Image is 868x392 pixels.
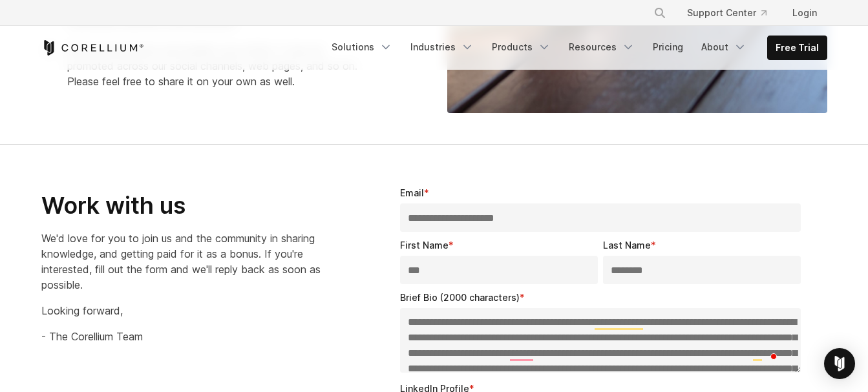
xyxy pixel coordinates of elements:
[603,240,651,251] span: Last Name
[648,1,672,25] button: Search
[768,36,827,59] a: Free Trial
[782,1,827,25] a: Login
[400,308,801,373] textarea: To enrich screen reader interactions, please activate Accessibility in Grammarly extension settings
[41,303,323,318] p: Looking forward,
[824,348,855,379] div: Open Intercom Messenger
[484,36,558,59] a: Products
[645,36,691,59] a: Pricing
[400,292,520,303] span: Brief Bio (2000 characters)
[403,36,482,59] a: Industries
[41,329,323,344] p: - The Corellium Team
[41,40,144,56] a: Corellium Home
[561,36,642,59] a: Resources
[400,240,449,251] span: First Name
[324,36,400,59] a: Solutions
[693,36,754,59] a: About
[638,1,827,25] div: Navigation Menu
[400,187,424,198] span: Email
[41,191,323,220] h2: Work with us
[324,36,827,60] div: Navigation Menu
[677,1,777,25] a: Support Center
[41,231,323,293] p: We'd love for you to join us and the community in sharing knowledge, and getting paid for it as a...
